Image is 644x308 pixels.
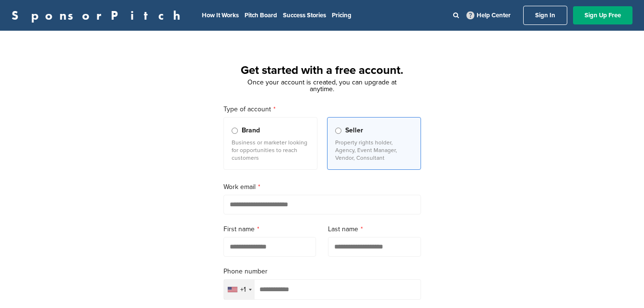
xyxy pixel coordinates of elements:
a: Pricing [332,12,351,19]
label: Type of account [223,104,421,115]
h1: Get started with a free account. [212,62,433,79]
a: Help Center [465,10,513,21]
input: Seller Property rights holder, Agency, Event Manager, Vendor, Consultant [335,128,341,134]
label: First name [223,224,316,235]
label: Last name [328,224,421,235]
span: Seller [345,125,363,136]
span: Brand [242,125,260,136]
a: Sign Up Free [573,6,632,24]
p: Property rights holder, Agency, Event Manager, Vendor, Consultant [335,139,413,162]
label: Work email [223,182,421,192]
div: Selected country [224,280,255,299]
a: Pitch Board [245,12,277,19]
a: Sign In [523,6,567,25]
input: Brand Business or marketer looking for opportunities to reach customers [232,128,238,134]
a: How It Works [202,12,239,19]
p: Business or marketer looking for opportunities to reach customers [232,139,309,162]
a: SponsorPitch [12,9,187,22]
div: +1 [240,286,246,293]
span: Once your account is created, you can upgrade at anytime. [247,78,397,93]
label: Phone number [223,266,421,277]
a: Success Stories [283,12,326,19]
